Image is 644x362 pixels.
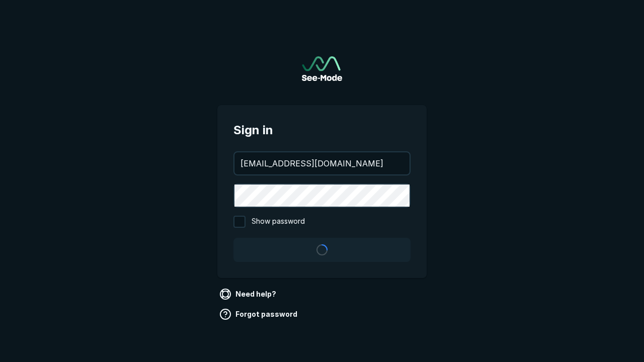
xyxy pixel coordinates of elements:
img: See-Mode Logo [302,56,342,81]
a: Forgot password [217,306,301,322]
input: your@email.com [234,152,410,174]
a: Go to sign in [302,56,342,81]
a: Need help? [217,286,280,302]
span: Show password [252,216,305,228]
span: Sign in [233,121,411,139]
